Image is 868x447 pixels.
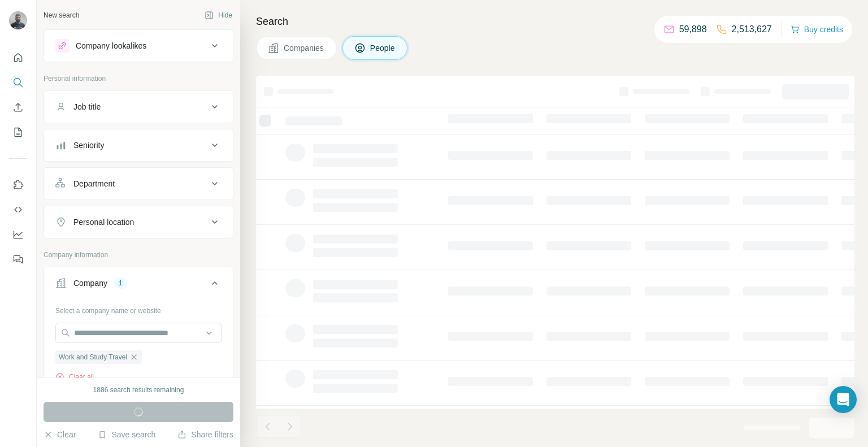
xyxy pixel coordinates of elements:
[370,42,396,54] span: People
[9,97,27,118] button: Enrich CSV
[44,209,233,236] button: Personal location
[73,178,115,189] div: Department
[791,21,843,37] button: Buy credits
[44,250,233,260] p: Company information
[93,385,184,395] div: 1886 search results remaining
[9,224,27,245] button: Dashboard
[197,7,240,24] button: Hide
[679,23,707,36] p: 59,898
[73,101,101,112] div: Job title
[98,429,155,440] button: Save search
[9,11,27,29] img: Avatar
[830,386,857,413] div: Open Intercom Messenger
[177,429,233,440] button: Share filters
[9,199,27,220] button: Use Surfe API
[9,72,27,93] button: Search
[256,14,854,29] h4: Search
[55,301,222,316] div: Select a company name or website
[59,352,127,362] span: Work and Study Travel
[9,122,27,142] button: My lists
[73,140,104,151] div: Seniority
[44,32,233,59] button: Company lookalikes
[284,42,325,54] span: Companies
[9,175,27,195] button: Use Surfe on LinkedIn
[44,270,233,301] button: Company1
[114,278,127,288] div: 1
[73,216,134,228] div: Personal location
[73,277,107,289] div: Company
[44,170,233,197] button: Department
[44,132,233,159] button: Seniority
[44,10,79,20] div: New search
[44,73,233,84] p: Personal information
[9,249,27,270] button: Feedback
[44,429,76,440] button: Clear
[55,372,94,382] button: Clear all
[76,40,146,51] div: Company lookalikes
[9,47,27,68] button: Quick start
[732,23,772,36] p: 2,513,627
[44,93,233,120] button: Job title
